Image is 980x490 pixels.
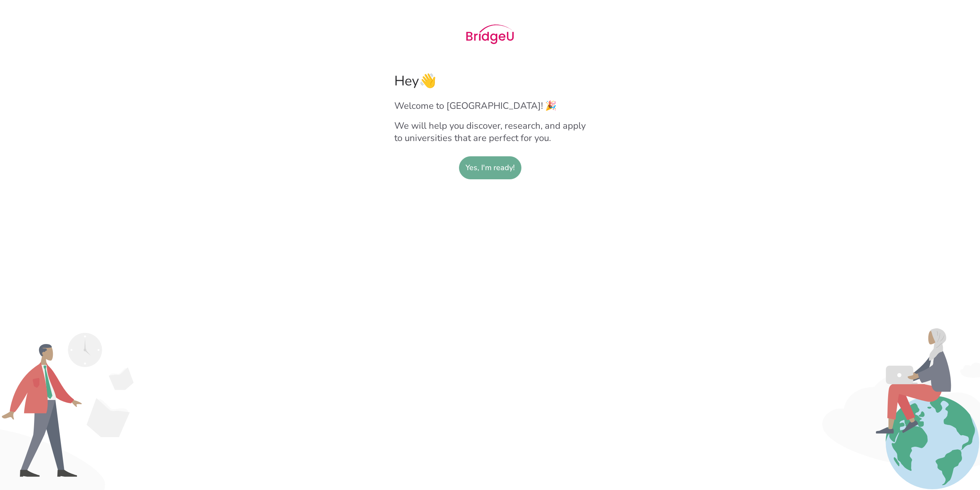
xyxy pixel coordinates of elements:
span: 👋 [419,72,436,90]
sl-button: Yes, I'm ready! [459,156,521,179]
h2: We will help you discover, research, and apply to universities that are perfect for you. [394,120,586,144]
h1: Hey [394,72,586,90]
h2: Welcome to [GEOGRAPHIC_DATA]! 🎉 [394,100,586,112]
img: Bridge U logo [466,25,514,44]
